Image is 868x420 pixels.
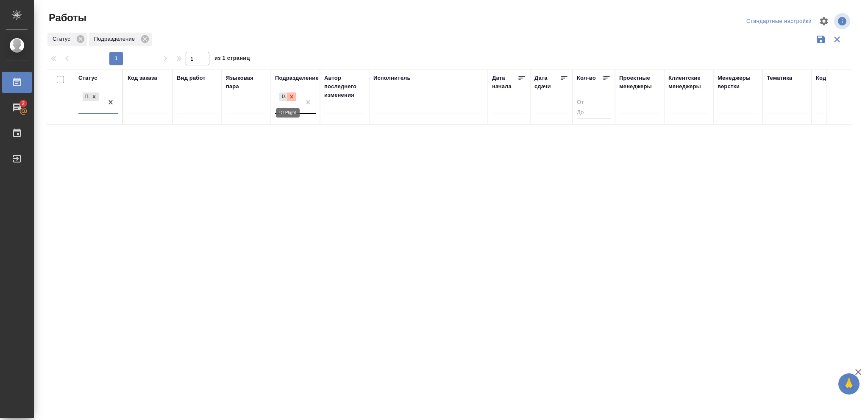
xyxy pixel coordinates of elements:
[718,74,758,91] div: Менеджеры верстки
[829,31,845,48] button: Сбросить фильтры
[82,92,100,102] div: Подбор
[534,74,560,91] div: Дата сдачи
[767,74,792,82] div: Тематика
[53,35,73,43] p: Статус
[668,74,709,91] div: Клиентские менеджеры
[177,74,206,82] div: Вид работ
[83,92,89,101] div: Подбор
[279,92,287,101] div: DTPlight
[275,74,319,82] div: Подразделение
[17,99,30,108] span: 2
[89,33,152,46] div: Подразделение
[744,15,814,28] div: split button
[619,74,660,91] div: Проектные менеджеры
[47,33,87,46] div: Статус
[128,74,157,82] div: Код заказа
[373,74,411,82] div: Исполнитель
[78,74,97,82] div: Статус
[226,74,267,91] div: Языковая пара
[834,13,852,29] span: Посмотреть информацию
[214,53,250,65] span: из 1 страниц
[324,74,365,99] div: Автор последнего изменения
[814,11,834,31] span: Настроить таблицу
[577,108,611,118] input: До
[492,74,517,91] div: Дата начала
[2,97,32,118] a: 2
[838,373,860,395] button: 🙏
[47,11,86,25] span: Работы
[813,31,829,48] button: Сохранить фильтры
[577,98,611,108] input: От
[842,375,856,393] span: 🙏
[577,74,596,82] div: Кол-во
[94,35,138,43] p: Подразделение
[816,74,849,82] div: Код работы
